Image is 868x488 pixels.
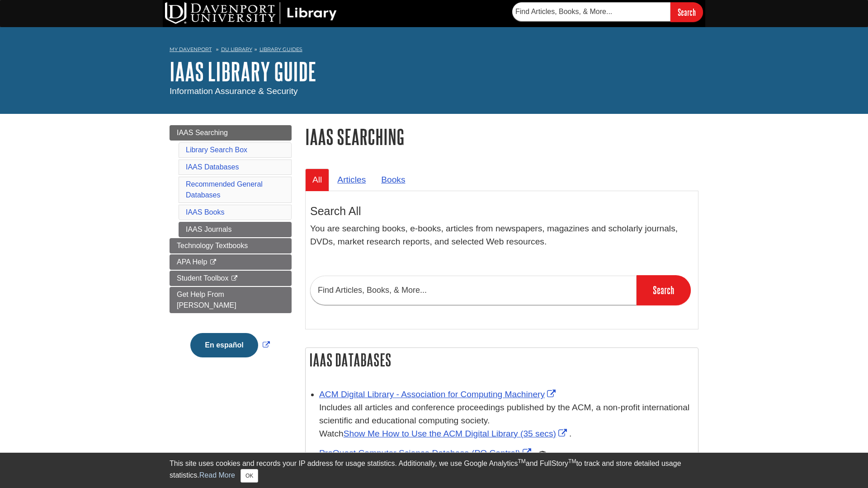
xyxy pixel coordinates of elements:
a: IAAS Journals [179,222,292,237]
a: IAAS Searching [170,125,292,141]
a: Get Help From [PERSON_NAME] [170,287,292,313]
nav: breadcrumb [170,43,698,58]
p: Includes all articles and conference proceedings published by the ACM, a non-profit international... [319,401,693,440]
input: Find Articles, Books, & More... [310,276,637,305]
span: IAAS Searching [177,129,228,136]
div: Guide Page Menu [170,125,292,373]
span: Technology Textbooks [177,242,248,249]
h1: IAAS Searching [305,125,698,148]
span: APA Help [177,258,207,266]
a: Library Search Box [186,146,247,154]
a: APA Help [170,254,292,270]
a: Recommended General Databases [186,180,263,199]
a: Link opens in new window [344,429,569,438]
img: DU Library [165,2,337,24]
a: IAAS Library Guide [170,57,316,85]
form: Searches DU Library's articles, books, and more [512,2,703,22]
a: Read More [199,471,235,479]
sup: TM [518,458,525,465]
h2: IAAS Databases [306,348,698,372]
input: Search [637,275,691,305]
span: Information Assurance & Security [170,86,298,96]
a: Link opens in new window [319,448,533,458]
a: Technology Textbooks [170,238,292,253]
div: This site uses cookies and records your IP address for usage statistics. Additionally, we use Goo... [170,458,698,483]
a: All [305,169,329,191]
input: Find Articles, Books, & More... [512,2,670,21]
a: Books [374,169,412,191]
a: IAAS Books [186,208,224,216]
img: Scholarly or Peer Reviewed [539,450,546,457]
a: Library Guides [259,46,302,52]
a: Articles [330,169,373,191]
i: This link opens in a new window [209,259,217,265]
input: Search [670,2,703,22]
button: Close [241,469,258,483]
span: Get Help From [PERSON_NAME] [177,291,236,309]
p: You are searching books, e-books, articles from newspapers, magazines and scholarly journals, DVD... [310,222,693,249]
a: IAAS Databases [186,163,239,171]
button: En español [190,333,258,357]
h3: Search All [310,205,693,218]
span: Student Toolbox [177,274,228,282]
a: Link opens in new window [319,389,558,399]
a: DU Library [221,46,252,52]
a: Link opens in new window [188,341,272,349]
a: My Davenport [170,46,212,53]
i: This link opens in a new window [231,276,238,282]
sup: TM [568,458,576,465]
a: Student Toolbox [170,271,292,286]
